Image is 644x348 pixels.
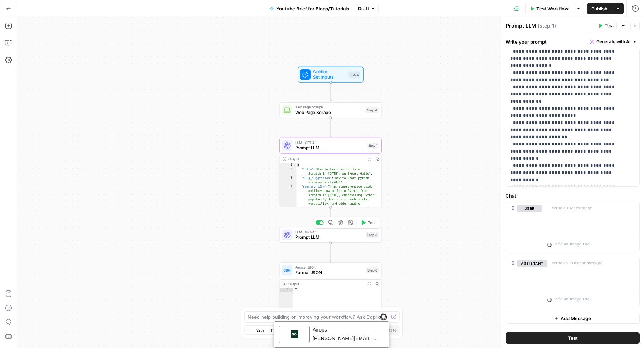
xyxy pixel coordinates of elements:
span: Prompt LLM [295,144,364,151]
div: LLM · GPT-4.1Prompt LLMStep 1Output{ "title":"How to Learn Python From Scratch in [DATE]: An Expe... [280,138,382,207]
button: Test [595,21,617,30]
button: assistant [517,260,547,267]
button: Add Message [506,313,640,324]
button: Test Workflow [525,3,573,14]
img: svg+xml;base64,PHN2ZyB3aWR0aD0iMzMiIGhlaWdodD0iMzIiIHZpZXdCb3g9IjAgMCAzMyAzMiIgZmlsbD0ibm9uZSIgeG... [380,313,387,320]
button: Paste [382,325,400,335]
button: Draft [355,4,379,13]
span: Set Inputs [313,74,346,80]
g: Edge from step_5 to step_6 [330,243,332,262]
span: 92% [256,327,264,333]
span: Youtube Brief for Blogs/Tutorials [276,5,349,12]
span: LLM · GPT-4.1 [295,140,364,145]
div: Web Page ScrapeWeb Page ScrapeStep 4 [280,102,382,118]
span: Test Workflow [536,5,569,12]
div: Step 6 [366,267,379,273]
div: 1 [280,163,296,168]
g: Edge from start to step_4 [330,83,332,101]
div: Write your prompt [501,34,644,49]
span: Test [368,220,376,226]
span: Format JSON [295,265,364,270]
span: Web Page Scrape [295,109,363,115]
button: Generate with AI [587,37,640,46]
textarea: Prompt LLM [506,22,536,29]
span: ( step_1 ) [538,22,556,29]
div: user [506,202,542,252]
div: WorkflowSet InputsInputs [280,67,382,83]
div: Step 5 [366,232,379,238]
span: Prompt LLM [295,234,364,240]
div: Step 4 [366,107,379,113]
div: Output [288,281,364,287]
g: Edge from step_4 to step_1 [330,118,332,137]
button: Youtube Brief for Blogs/Tutorials [265,3,353,14]
span: Web Page Scrape [295,104,363,110]
span: Test [605,23,614,29]
div: 1 [280,288,293,292]
div: Airops [38,4,107,13]
button: Publish [587,3,612,14]
div: Step 1 [367,143,379,149]
span: Draft [358,5,369,12]
span: Test [568,334,578,342]
img: fs0rt34fl5AtmZwuh697 [16,9,24,17]
div: Output [288,156,364,162]
span: Publish [591,5,608,12]
span: Format JSON [295,269,364,276]
div: ignacio.lopez@datacamp.com [38,13,107,20]
div: 4 [280,185,296,283]
span: Toggle code folding, rows 1 through 299 [292,163,296,168]
label: Chat [506,192,640,199]
span: Paste [385,327,397,333]
span: Add Message [561,315,591,322]
div: Inputs [348,71,361,78]
div: assistant [506,257,542,307]
span: Generate with AI [596,39,630,45]
div: 3 [280,176,296,185]
div: Format JSONFormat JSONStep 6Output{}This output is too large & has been abbreviated for review. C... [280,262,382,332]
span: LLM · GPT-4.1 [295,229,364,235]
span: Workflow [313,69,346,74]
button: Test [506,332,640,344]
div: LLM · GPT-4.1Prompt LLMStep 5Test [280,227,382,243]
div: 2 [280,168,296,176]
button: Test [358,218,378,227]
button: user [517,205,542,212]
